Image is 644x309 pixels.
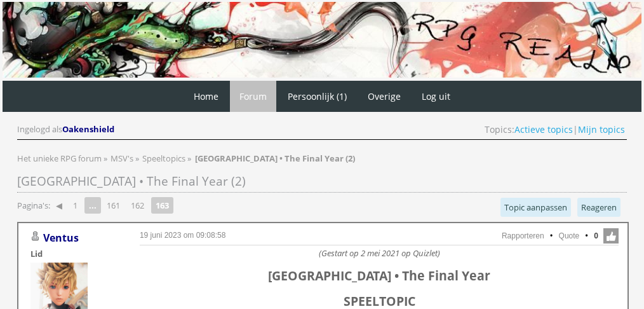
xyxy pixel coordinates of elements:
[230,81,276,112] a: Forum
[151,197,173,214] strong: 163
[142,153,187,164] a: Speeltopics
[485,123,625,135] span: Topics: |
[30,248,119,259] div: Lid
[17,153,102,164] span: Het unieke RPG forum
[30,231,41,242] img: Gebruiker is offline
[62,123,114,135] span: Oakenshield
[68,196,83,214] a: 1
[17,173,246,189] span: [GEOGRAPHIC_DATA] • The Final Year (2)
[500,198,571,217] a: Topic aanpassen
[43,231,79,245] a: Ventus
[111,153,135,164] a: MSV's
[502,231,544,240] a: Rapporteren
[319,247,440,259] i: (Gestart op 2 mei 2021 op Quizlet)
[111,153,133,164] span: MSV's
[184,81,228,112] a: Home
[62,123,116,135] a: Oakenshield
[104,153,107,164] span: »
[195,153,355,164] strong: [GEOGRAPHIC_DATA] • The Final Year (2)
[51,196,67,214] a: ◀
[17,153,104,164] a: Het unieke RPG forum
[358,81,410,112] a: Overige
[135,153,139,164] span: »
[594,230,598,242] span: 0
[603,228,619,244] span: Like deze post
[126,196,149,214] a: 162
[578,123,625,135] a: Mijn topics
[514,123,573,135] a: Actieve topics
[559,231,580,240] a: Quote
[412,81,460,112] a: Log uit
[84,197,101,214] span: ...
[142,153,185,164] span: Speeltopics
[17,200,50,212] span: Pagina's:
[187,153,191,164] span: »
[140,231,225,240] a: 19 juni 2023 om 09:08:58
[3,2,641,78] img: RPG Realm - Banner
[102,196,125,214] a: 161
[577,198,621,217] a: Reageren
[17,123,116,135] div: Ingelogd als
[278,81,356,112] a: Persoonlijk (1)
